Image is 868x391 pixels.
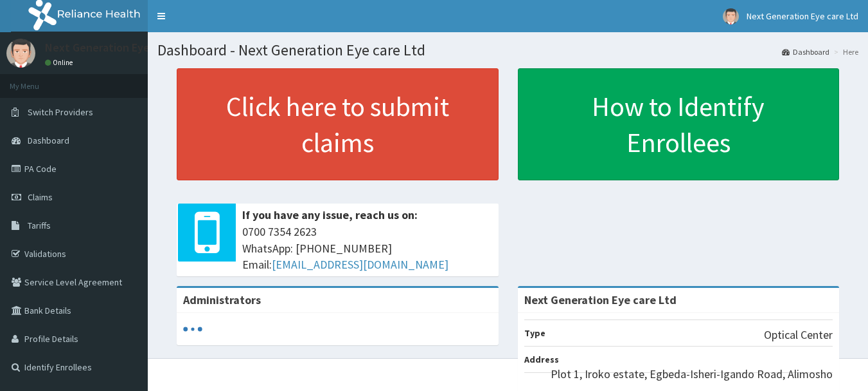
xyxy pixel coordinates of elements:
[524,292,677,307] strong: Next Generation Eye care Ltd
[242,207,418,222] b: If you have any issue, reach us on:
[28,220,51,231] span: Tariffs
[177,68,499,180] a: Click here to submit claims
[157,42,858,59] h1: Dashboard - Next Generation Eye care Ltd
[747,10,858,22] span: Next Generation Eye care Ltd
[45,58,76,67] a: Online
[242,224,492,273] span: 0700 7354 2623 WhatsApp: [PHONE_NUMBER] Email:
[272,257,448,272] a: [EMAIL_ADDRESS][DOMAIN_NAME]
[28,135,69,146] span: Dashboard
[28,106,93,118] span: Switch Providers
[45,42,194,53] p: Next Generation Eye care Ltd
[831,46,858,57] li: Here
[183,319,202,339] svg: audio-loading
[551,366,833,383] p: Plot 1, Iroko estate, Egbeda-Isheri-Igando Road, Alimosho
[782,46,829,57] a: Dashboard
[518,68,840,180] a: How to Identify Enrollees
[723,8,739,24] img: User Image
[764,327,833,343] p: Optical Center
[6,39,35,68] img: User Image
[524,327,545,339] b: Type
[28,191,53,203] span: Claims
[183,292,261,307] b: Administrators
[524,354,559,365] b: Address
